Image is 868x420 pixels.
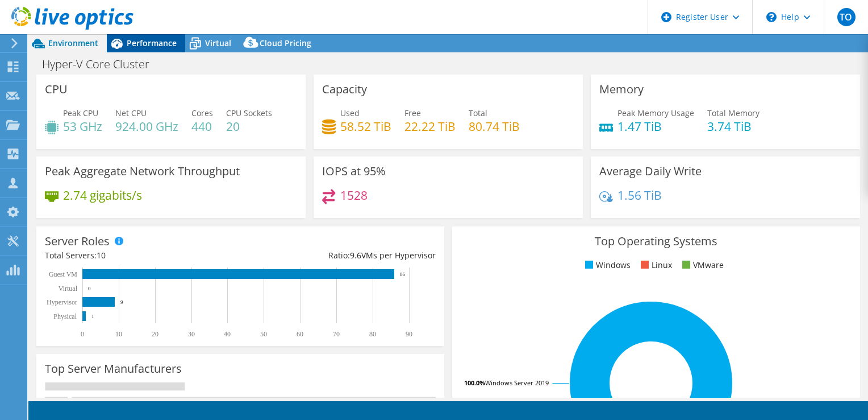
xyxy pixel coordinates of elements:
h3: IOPS at 95% [322,165,386,178]
h3: Top Server Manufacturers [45,363,182,375]
span: Net CPU [115,108,147,118]
tspan: 100.0% [464,378,485,387]
span: Cloud Pricing [260,38,311,48]
text: 40 [224,330,231,338]
span: Cores [191,108,213,118]
div: Total Servers: [45,249,240,262]
h3: Memory [599,83,644,96]
text: 90 [406,330,412,338]
text: Guest VM [49,270,77,278]
text: 9 [120,299,123,305]
text: 60 [297,330,303,338]
h4: 1.47 TiB [617,120,694,133]
div: Ratio: VMs per Hypervisor [240,249,436,262]
span: 10 [97,250,106,261]
span: TO [837,8,856,26]
h4: 22.22 TiB [404,120,456,133]
h4: 1.56 TiB [617,189,662,201]
tspan: Windows Server 2019 [485,378,549,387]
li: VMware [679,259,724,271]
text: 70 [333,330,340,338]
h4: 53 GHz [63,120,102,133]
h3: CPU [45,83,68,96]
text: 80 [369,330,376,338]
h4: 20 [226,120,272,133]
text: 20 [152,330,158,338]
text: 86 [400,271,406,277]
h3: Top Operating Systems [461,235,852,248]
h3: Capacity [322,83,367,96]
span: Used [340,108,360,118]
text: 10 [115,330,122,338]
span: Peak Memory Usage [617,108,694,118]
span: Performance [127,38,177,48]
h3: Server Roles [45,235,110,248]
h3: Peak Aggregate Network Throughput [45,165,240,178]
text: Virtual [59,285,78,293]
h4: 924.00 GHz [115,120,178,133]
span: Virtual [205,38,231,48]
span: Total Memory [707,108,759,118]
h4: 2.74 gigabits/s [63,189,142,201]
text: 30 [188,330,195,338]
li: Windows [582,259,631,271]
text: Hypervisor [47,298,77,306]
text: Physical [53,312,77,320]
h4: 440 [191,120,213,133]
h4: 3.74 TiB [707,120,759,133]
h4: 58.52 TiB [340,120,391,133]
text: 1 [91,314,94,319]
h1: Hyper-V Core Cluster [37,58,167,71]
span: Peak CPU [63,108,98,118]
span: Environment [48,38,98,48]
h4: 1528 [340,189,368,201]
li: Linux [638,259,672,271]
svg: \n [766,12,777,22]
span: Total [469,108,487,118]
text: 50 [260,330,267,338]
span: CPU Sockets [226,108,272,118]
span: 9.6 [350,250,361,261]
h3: Average Daily Write [599,165,702,178]
h4: 80.74 TiB [469,120,520,133]
span: Free [404,108,421,118]
text: 0 [81,330,84,338]
text: 0 [88,286,91,291]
